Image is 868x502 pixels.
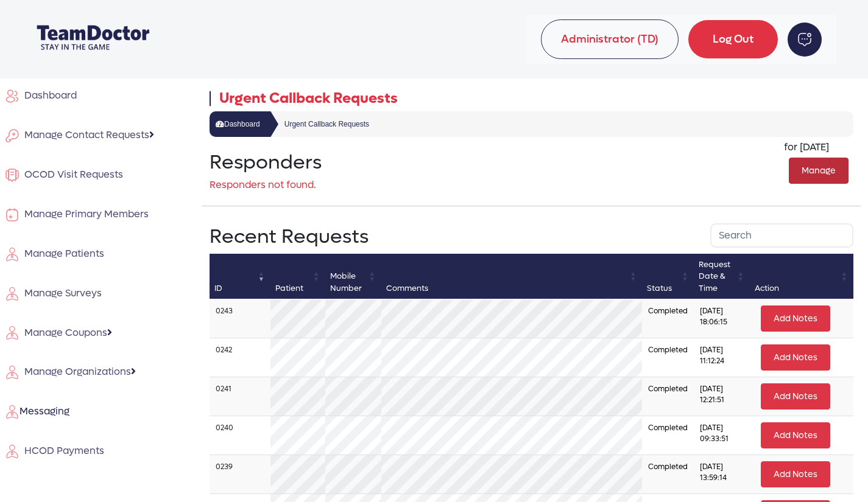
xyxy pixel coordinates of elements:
[210,151,524,174] h3: Responders
[216,462,233,472] a: 0239
[688,20,778,58] a: Log Out
[789,158,849,184] button: Manage
[761,344,830,371] button: Add Notes
[381,254,643,299] th: Comments: activate to sort column ascending
[761,461,830,487] button: Add Notes
[5,444,19,459] img: employe.svg
[5,326,19,340] img: employe.svg
[784,141,853,153] h6: for [DATE]
[216,306,233,316] a: 0243
[19,128,149,141] span: Manage Contact Requests
[5,287,19,301] img: employe.svg
[5,168,19,183] img: membership.svg
[5,89,19,103] img: user.svg
[642,416,694,455] td: Completed
[5,128,19,143] img: key.svg
[541,19,679,59] span: Administrator (TD)
[750,254,853,299] th: Action: activate to sort column ascending
[19,326,107,339] span: Manage Coupons
[642,254,694,299] th: Status: activate to sort column ascending
[788,23,822,57] img: noti-msg.svg
[19,89,77,102] span: Dashboard
[19,365,131,378] span: Manage Organizations
[210,88,398,110] p: Urgent Callback Requests
[210,179,524,190] h6: Responders not found.
[694,416,750,455] td: [DATE] 09:33:51
[642,377,694,416] td: Completed
[19,207,149,220] span: Manage Primary Members
[69,406,83,418] span: 5
[260,111,369,137] li: Urgent Callback Requests
[694,377,750,416] td: [DATE] 12:21:51
[216,345,232,355] a: 0242
[5,365,19,380] img: employe.svg
[216,423,233,433] a: 0240
[5,247,19,262] img: employe.svg
[210,111,260,137] a: Dashboard
[19,168,123,181] span: OCOD Visit Requests
[210,225,853,248] h3: Recent Requests
[761,305,830,332] button: Add Notes
[694,254,750,299] th: Request Date &amp; Time: activate to sort column ascending
[19,287,102,299] span: Manage Surveys
[642,338,694,377] td: Completed
[270,254,325,299] th: Patient: activate to sort column ascending
[210,254,270,299] th: ID: activate to sort column ascending
[325,254,381,299] th: Mobile Number: activate to sort column ascending
[5,207,19,222] img: visit.svg
[761,383,830,410] button: Add Notes
[19,247,104,260] span: Manage Patients
[694,299,750,338] td: [DATE] 18:06:15
[694,455,750,494] td: [DATE] 13:59:14
[761,422,830,448] button: Add Notes
[710,223,853,248] input: Search
[216,384,231,394] a: 0241
[5,405,19,419] img: employe.svg
[642,299,694,338] td: Completed
[19,444,104,457] span: HCOD Payments
[642,455,694,494] td: Completed
[694,338,750,377] td: [DATE] 11:12:24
